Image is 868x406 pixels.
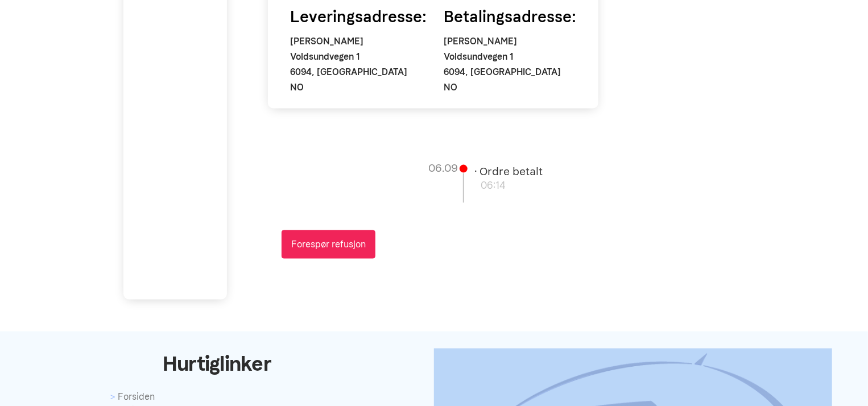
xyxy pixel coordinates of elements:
[444,49,576,95] p: Voldsundvegen 1 6094, [GEOGRAPHIC_DATA] NO
[110,391,324,404] a: Forsiden
[431,180,506,192] h4: 06:14
[290,5,427,29] h3: Leveringsadresse:
[480,163,543,180] li: Ordre betalt
[290,34,427,49] p: [PERSON_NAME]
[290,49,427,95] p: Voldsundvegen 1 6094, [GEOGRAPHIC_DATA] NO
[429,160,543,177] h3: 06.09
[444,34,576,49] p: [PERSON_NAME]
[282,230,375,259] button: Forespør refusjon
[444,5,576,29] h3: Betalingsadresse:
